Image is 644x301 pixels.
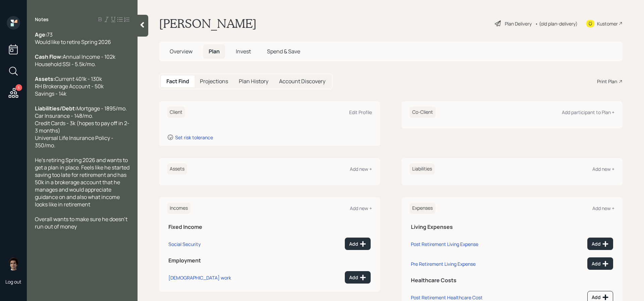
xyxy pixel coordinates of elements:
[587,238,613,250] button: Add
[168,274,231,281] div: [DEMOGRAPHIC_DATA] work
[592,260,609,267] div: Add
[35,156,130,208] span: He's retiring Spring 2026 and wants to get a plan in place. Feels like he started saving too late...
[35,31,111,46] span: 73 Would like to retire Spring 2026
[239,78,268,85] h5: Plan History
[35,105,129,149] span: Mortgage - 1895/mo. Car Insurance - 148/mo. Credit Cards - 3k (hopes to pay off in 2-3 months) Un...
[35,16,49,23] label: Notes
[592,294,609,301] div: Add
[349,274,366,281] div: Add
[505,20,532,27] div: Plan Delivery
[35,75,55,83] span: Assets:
[167,163,187,174] h6: Assets
[175,134,213,141] div: Set risk tolerance
[35,75,104,97] span: Current 401k - 130k RH Brokerage Account - 50k Savings - 14k
[35,53,115,68] span: Annual Income - 102k Household SSI - 5.5k/mo.
[279,78,325,85] h5: Account Discovery
[236,48,251,55] span: Invest
[159,16,257,31] h1: [PERSON_NAME]
[592,205,614,211] div: Add new +
[200,78,228,85] h5: Projections
[410,163,435,174] h6: Liabilities
[592,241,609,247] div: Add
[170,48,193,55] span: Overview
[597,78,617,85] div: Print Plan
[411,294,483,301] div: Post Retirement Healthcare Cost
[168,257,371,264] h5: Employment
[345,271,371,284] button: Add
[209,48,220,55] span: Plan
[411,277,613,284] h5: Healthcare Costs
[535,20,578,27] div: • (old plan-delivery)
[168,224,371,230] h5: Fixed Income
[35,105,76,112] span: Liabilities/Debt:
[592,166,614,172] div: Add new +
[410,107,436,118] h6: Co-Client
[597,20,618,27] div: Kustomer
[167,107,185,118] h6: Client
[410,203,435,214] h6: Expenses
[349,241,366,247] div: Add
[587,257,613,270] button: Add
[15,84,22,91] div: 5
[35,31,47,38] span: Age:
[345,238,371,250] button: Add
[7,257,20,270] img: harrison-schaefer-headshot-2.png
[411,241,478,247] div: Post Retirement Living Expense
[350,205,372,211] div: Add new +
[350,166,372,172] div: Add new +
[35,53,63,60] span: Cash Flow:
[562,109,614,115] div: Add participant to Plan +
[267,48,300,55] span: Spend & Save
[411,224,613,230] h5: Living Expenses
[166,78,189,85] h5: Fact Find
[349,109,372,115] div: Edit Profile
[5,279,21,285] div: Log out
[168,241,201,247] div: Social Security
[411,261,476,267] div: Pre Retirement Living Expense
[167,203,191,214] h6: Incomes
[35,215,128,230] span: Overall wants to make sure he doesn't run out of money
